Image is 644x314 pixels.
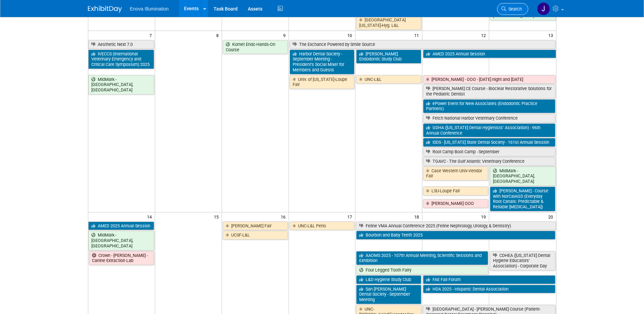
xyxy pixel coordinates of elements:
[347,31,355,39] span: 10
[290,75,355,89] a: Univ. of [US_STATE]-Loupe Fair
[290,222,355,230] a: UNC-L&L Perio
[413,212,422,221] span: 18
[356,285,421,304] a: San [PERSON_NAME] Dental Society - September Meeting
[149,31,155,39] span: 7
[356,251,488,265] a: AAOMS 2025 - 107th Annual Meeting, Scientific Sessions and Exhibition
[356,222,556,230] a: Feline VMA Annual Conference 2025 (Feline Nephrology, Urology, & Dentistry)
[423,138,555,147] a: ISDS - [US_STATE] State Dental Society - 161st Annual Session
[88,231,154,250] a: MidMark - [GEOGRAPHIC_DATA], [GEOGRAPHIC_DATA]
[88,40,154,49] a: Aesthetic Next 7.0
[423,123,555,137] a: GDHA ([US_STATE] Dental Hygienists’ Association) - 96th Annual Conference
[423,275,555,284] a: FAE Fall Forum
[356,50,421,64] a: [PERSON_NAME] Endodontic Study Club
[282,31,289,39] span: 9
[223,222,288,230] a: [PERSON_NAME] Fair
[223,40,288,54] a: Komet Endo Hands-On Course
[223,231,288,240] a: UCSF-L&L
[490,187,555,211] a: [PERSON_NAME] - Course with NorCalAGD (Everyday Root Canals: Predictable & Reliable [MEDICAL_DATA])
[423,114,555,123] a: Fetch National Harbor Veterinary Conference
[290,50,355,74] a: Harbor Dental Society - September Meeting - President’s Social Mixer for Members and Guests
[423,84,555,98] a: [PERSON_NAME] CE Course - Bioclear Restorative Solutions for the Pediatric Dentist
[130,6,169,12] span: Enova Illumination
[423,199,488,208] a: [PERSON_NAME] OOO
[423,187,488,195] a: LSU-Loupe Fair
[423,285,555,294] a: HDA 2025 - Hispanic Dental Association
[497,3,528,15] a: Search
[213,212,222,221] span: 15
[89,251,154,265] a: Crown - [PERSON_NAME] - Canine Extraction Lab
[88,75,154,94] a: MidMark - [GEOGRAPHIC_DATA], [GEOGRAPHIC_DATA]
[356,266,488,275] a: Four Legged Tooth Fairy
[548,212,556,221] span: 20
[356,275,421,284] a: L&D Hygiene Study Club
[356,75,421,84] a: UNC-L&L
[490,251,555,271] a: CDHEA ([US_STATE] Dental Hygiene Educators’ Association) - Corporate Day
[548,31,556,39] span: 13
[88,6,122,13] img: ExhibitDay
[537,2,550,15] img: Janelle Tlusty
[356,16,421,30] a: [GEOGRAPHIC_DATA][US_STATE]-Hyg. L&L
[280,212,289,221] span: 16
[490,167,556,186] a: MidMark - [GEOGRAPHIC_DATA], [GEOGRAPHIC_DATA]
[506,6,522,12] span: Search
[423,167,488,180] a: Case Western Univ-Vendor Fair
[423,147,555,156] a: Root Camp Boot Camp - September
[146,212,155,221] span: 14
[480,31,489,39] span: 12
[423,99,555,113] a: ePower Event for New Associates (Endodontic Practice Partners)
[88,222,154,230] a: AMED 2025 Annual Session
[356,231,555,240] a: Bourbon and Baby Teeth 2025
[480,212,489,221] span: 19
[423,157,555,166] a: TGAVC - The Gulf Atlantic Veterinary Conference
[347,212,355,221] span: 17
[423,50,556,58] a: AMED 2025 Annual Session
[423,75,555,84] a: [PERSON_NAME] - OOO - [DATE] night and [DATE]
[216,31,222,39] span: 8
[290,40,555,49] a: The Exchance Powered by Smile Source
[413,31,422,39] span: 11
[88,50,154,69] a: IVECCS (International Veterinary Emergency and Critical Care Symposium) 2025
